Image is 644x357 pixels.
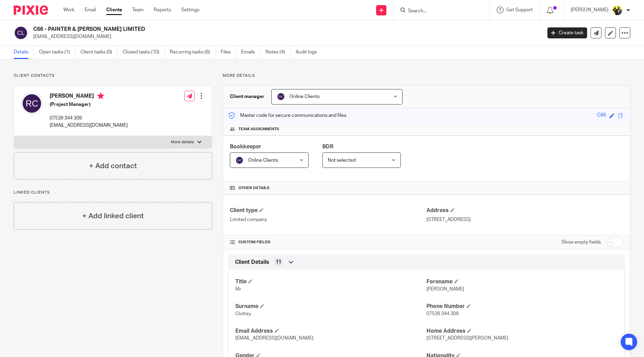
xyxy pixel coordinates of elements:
[106,7,122,13] a: Clients
[223,73,630,78] p: More details
[228,112,346,119] p: Master code for secure communications and files
[14,5,48,15] img: Pixie
[89,161,137,171] h4: + Add contact
[322,144,333,149] span: BDR
[235,311,251,316] span: Clottey
[123,46,165,59] a: Closed tasks (10)
[154,7,171,13] a: Reports
[132,7,144,13] a: Team
[276,259,281,266] span: 11
[241,46,260,59] a: Emails
[561,239,601,246] label: Show empty fields
[230,239,426,245] h4: CUSTOM FIELDS
[80,46,117,59] a: Client tasks (0)
[230,93,264,100] h3: Client manager
[39,46,75,59] a: Open tasks (1)
[14,190,212,195] p: Linked clients
[426,287,464,292] span: [PERSON_NAME]
[612,5,623,16] img: Yemi-Starbridge.jpg
[506,8,533,12] span: Get Support
[170,46,215,59] a: Recurring tasks (6)
[14,73,212,78] p: Client contacts
[426,336,508,341] span: [STREET_ADDRESS][PERSON_NAME]
[248,158,278,163] span: Online Clients
[63,7,74,13] a: Work
[426,207,623,214] h4: Address
[426,311,459,316] span: 07539 344 309
[230,216,426,223] p: Limited company
[238,126,279,132] span: Team assignments
[230,144,261,149] span: Bookkeeper
[33,26,436,33] h2: C66 - PAINTER & [PERSON_NAME] LIMITED
[171,139,194,145] p: More details
[181,7,199,13] a: Settings
[221,46,236,59] a: Files
[50,115,128,122] p: 07539 344 309
[50,101,128,108] h5: (Project Manager)
[426,216,623,223] p: [STREET_ADDRESS]
[265,46,290,59] a: Notes (4)
[14,26,28,40] img: svg%3E
[277,93,285,101] img: svg%3E
[235,336,313,341] span: [EMAIL_ADDRESS][DOMAIN_NAME]
[235,259,269,266] span: Client Details
[50,122,128,129] p: [EMAIL_ADDRESS][DOMAIN_NAME]
[21,93,43,114] img: svg%3E
[33,33,537,40] p: [EMAIL_ADDRESS][DOMAIN_NAME]
[235,328,426,335] h4: Email Address
[235,303,426,310] h4: Surname
[296,46,322,59] a: Audit logs
[597,112,606,120] div: C66
[407,8,469,14] input: Search
[235,278,426,285] h4: Title
[82,211,144,221] h4: + Add linked client
[426,278,618,285] h4: Forename
[230,207,426,214] h4: Client type
[14,46,34,59] a: Details
[238,185,270,191] span: Other details
[97,93,104,99] i: Primary
[235,287,241,292] span: Mr
[426,303,618,310] h4: Phone Number
[571,7,608,13] p: [PERSON_NAME]
[426,328,618,335] h4: Home Address
[50,93,128,101] h4: [PERSON_NAME]
[547,27,587,38] a: Create task
[289,94,320,99] span: Online Clients
[328,158,356,163] span: Not selected
[235,156,244,164] img: svg%3E
[85,7,96,13] a: Email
